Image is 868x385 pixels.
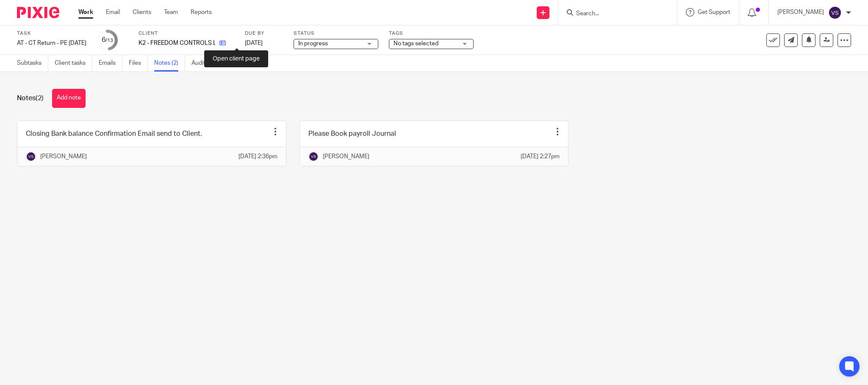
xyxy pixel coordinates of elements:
span: [DATE] [245,40,263,46]
span: No tags selected [394,41,438,47]
label: Due by [245,30,283,37]
span: In progress [298,41,328,47]
span: Get Support [698,9,730,15]
p: [PERSON_NAME] [323,152,369,161]
h1: Notes [17,94,44,103]
div: AT - CT Return - PE 30-06-2025 [17,39,86,47]
label: Status [294,30,378,37]
a: Reports [191,8,212,16]
p: [DATE] 2:36pm [238,152,277,161]
a: Subtasks [17,55,48,71]
a: Clients [133,8,151,16]
a: Notes (2) [154,55,185,71]
div: 6 [102,35,113,45]
p: [PERSON_NAME] [40,152,87,161]
a: Audit logs [191,55,224,71]
p: [PERSON_NAME] [777,8,824,16]
p: K2 - FREEDOM CONTROLS LTD [139,39,215,47]
a: Team [164,8,178,16]
img: svg%3E [26,151,36,162]
img: Pixie [17,7,59,18]
label: Client [139,30,234,37]
img: svg%3E [308,151,319,162]
a: Work [78,8,93,16]
label: Tags [389,30,474,37]
input: Search [575,10,652,18]
button: Add note [52,89,86,108]
p: [DATE] 2:27pm [521,152,560,161]
a: Files [129,55,148,71]
span: (2) [36,95,44,102]
small: /13 [105,38,113,43]
a: Client tasks [55,55,92,71]
img: svg%3E [828,6,842,19]
a: Email [106,8,120,16]
a: Emails [99,55,122,71]
label: Task [17,30,86,37]
div: AT - CT Return - PE [DATE] [17,39,86,47]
